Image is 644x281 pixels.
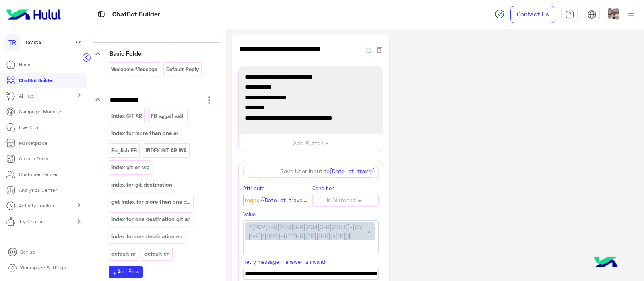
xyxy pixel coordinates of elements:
p: Campaign Manager [19,108,63,115]
p: English FB [111,146,138,155]
p: AI Hub [19,92,33,100]
span: Basic Folder [109,50,144,57]
span: Regex [245,196,260,205]
p: Default reply [165,65,199,74]
img: tab [565,10,574,19]
img: profile [626,10,636,20]
p: index for more than one ar [111,129,179,138]
span: 📅 من فضلك اكتب تاريخ السفر [245,72,377,82]
mat-icon: chevron_right [74,90,84,100]
small: Value [243,211,256,217]
p: Welcome Message [111,65,158,74]
button: Delete Flow [375,45,383,54]
span: :{{Date_of_travel}} [260,196,308,205]
i: add [112,271,117,276]
p: INDEX GIT AR WA [145,146,187,155]
small: Retry message if answer is invalid [243,259,325,265]
p: index for one destination en [111,232,183,241]
p: index GIT AR [111,111,143,121]
p: Customer Center [19,171,58,178]
span: على سبيل المثال: [245,92,377,103]
p: index for git destination [111,180,173,189]
small: Attribute [243,185,264,191]
p: default en [144,249,170,258]
mat-icon: chevron_right [74,217,84,226]
a: Contact Us [510,6,555,23]
a: Set up [2,244,41,260]
p: ChatBot Builder [112,9,160,20]
img: Logo [3,6,64,23]
p: Growth Tools [19,155,48,162]
span: سنة-شهر-يوم [245,82,377,92]
p: index git en wa [111,163,150,172]
i: keyboard_arrow_down [93,95,103,105]
span: يرجى ادخال الارقام بالغة الانجليزية [245,113,377,123]
span: {Date_of_travel} [330,168,375,174]
div: TR [4,34,20,50]
p: Workspace Settings [20,264,66,271]
i: keyboard_arrow_down [93,49,103,59]
p: Marketplace [19,139,47,147]
img: spinner [495,9,504,19]
img: tab [96,9,106,19]
img: hulul-logo.png [592,249,620,277]
p: ChatBot Builder [19,77,53,84]
button: Duplicate Flow [362,45,375,54]
p: Analytics Center [19,187,57,194]
mat-icon: chevron_right [74,200,84,210]
p: اللغة العربية FB [150,111,185,121]
div: Save User Input to [243,165,379,178]
button: addAdd Flow [109,266,143,278]
span: Travista [23,39,41,46]
p: Activity tracker [19,202,54,209]
p: Set up [20,248,35,256]
p: index for one destination git ar [111,215,190,224]
img: userImage [608,8,619,19]
a: Workspace Settings [2,260,72,276]
p: Live Chat [19,124,40,131]
button: Add Button + [239,134,383,152]
button: x [365,228,374,235]
a: tab [561,6,578,23]
p: Try Chatbot [19,218,46,225]
p: default ar [111,249,136,258]
img: tab [587,10,597,19]
span: ^(202[5-9]|203[0-9]|204[0-9]|2050)-(0?[1-9]|1[012])-(0?[1-9]|[12][0-9]|3[01])$ [248,222,364,240]
small: Condition [312,185,334,191]
span: [DATE] [245,103,377,113]
p: get index for more then one destination [111,197,192,207]
button: Is Matched [312,194,379,206]
span: Is Matched [327,197,356,203]
p: Home [19,61,32,68]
